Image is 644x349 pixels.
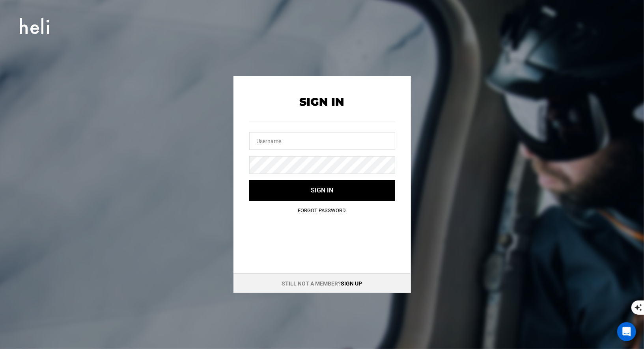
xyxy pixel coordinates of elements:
h2: Sign In [249,96,395,108]
a: Sign up [341,280,362,287]
input: Username [249,132,395,150]
div: Still not a member? [233,273,411,293]
button: Sign in [249,180,395,201]
a: Forgot Password [298,207,346,213]
div: Open Intercom Messenger [617,322,636,341]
